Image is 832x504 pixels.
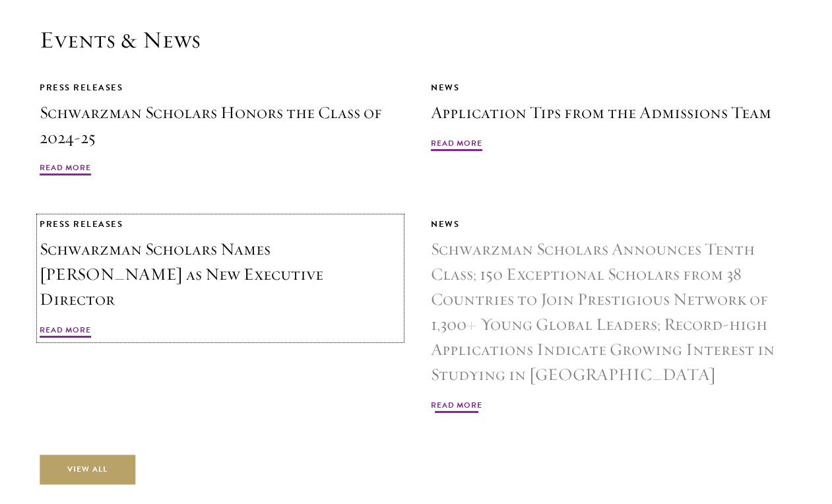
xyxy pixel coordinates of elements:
[40,217,401,232] div: Press Releases
[431,80,792,95] div: News
[431,137,482,153] span: Read More
[40,26,792,54] h2: Events & News
[431,237,792,387] h3: Schwarzman Scholars Announces Tenth Class; 150 Exceptional Scholars from 38 Countries to Join Pre...
[40,455,135,484] a: View All
[40,162,91,177] span: Read More
[40,100,401,150] h3: Schwarzman Scholars Honors the Class of 2024-25
[431,217,792,415] a: News Schwarzman Scholars Announces Tenth Class; 150 Exceptional Scholars from 38 Countries to Joi...
[40,237,401,312] h3: Schwarzman Scholars Names [PERSON_NAME] as New Executive Director
[40,324,91,340] span: Read More
[431,217,792,232] div: News
[40,80,401,95] div: Press Releases
[40,80,401,178] a: Press Releases Schwarzman Scholars Honors the Class of 2024-25 Read More
[431,80,792,153] a: News Application Tips from the Admissions Team Read More
[431,100,792,125] h3: Application Tips from the Admissions Team
[40,217,401,340] a: Press Releases Schwarzman Scholars Names [PERSON_NAME] as New Executive Director Read More
[431,399,482,415] span: Read More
